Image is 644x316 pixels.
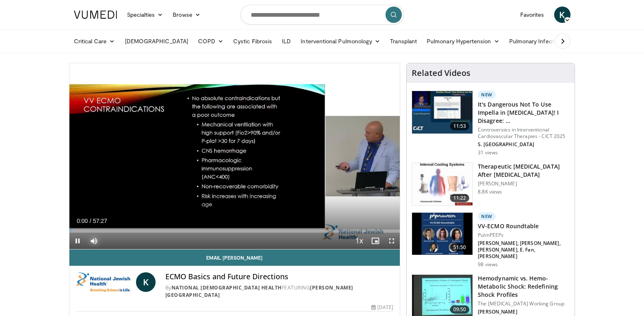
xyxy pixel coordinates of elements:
[86,233,102,249] button: Mute
[76,272,133,292] img: National Jewish Health
[120,33,193,49] a: [DEMOGRAPHIC_DATA]
[412,163,472,205] img: 243698_0002_1.png.150x105_q85_crop-smart_upscale.jpg
[412,91,472,134] img: ad639188-bf21-463b-a799-85e4bc162651.150x105_q85_crop-smart_upscale.jpg
[69,249,400,266] a: Email [PERSON_NAME]
[422,33,504,49] a: Pulmonary Hypertension
[69,33,120,49] a: Critical Care
[296,33,385,49] a: Interventional Pulmonology
[93,218,107,224] span: 57:27
[165,272,394,281] h4: ECMO Basics and Future Directions
[371,304,393,311] div: [DATE]
[450,122,470,130] span: 11:53
[450,243,470,251] span: 51:50
[69,233,86,249] button: Pause
[412,68,470,78] h4: Related Videos
[228,33,277,49] a: Cystic Fibrosis
[412,91,570,156] a: 11:53 New It's Dangerous Not To Use Impella in [MEDICAL_DATA]! I Disagree: … Controversies in Int...
[478,141,570,148] p: S. [GEOGRAPHIC_DATA]
[412,213,472,255] img: 7663b177-b206-4e81-98d2-83f6b332dcf7.150x105_q85_crop-smart_upscale.jpg
[450,194,470,202] span: 11:22
[478,300,570,307] p: The [MEDICAL_DATA] Working Group
[478,232,570,238] p: PulmPEEPs
[478,309,570,315] p: [PERSON_NAME]
[478,149,498,156] p: 31 views
[412,212,570,268] a: 51:50 New VV-ECMO Roundtable PulmPEEPs [PERSON_NAME], [PERSON_NAME], [PERSON_NAME], E. Fan, [PERS...
[478,222,570,230] h3: VV-ECMO Roundtable
[478,91,496,99] p: New
[478,240,570,260] p: [PERSON_NAME], [PERSON_NAME], [PERSON_NAME], E. Fan, [PERSON_NAME]
[90,218,91,224] span: /
[504,33,575,49] a: Pulmonary Infection
[478,274,570,299] h3: Hemodynamic vs. Hemo-Metabolic Shock: Redefining Shock Profiles
[277,33,296,49] a: ILD
[385,33,422,49] a: Transplant
[450,305,470,314] span: 09:50
[77,218,88,224] span: 0:00
[515,7,549,23] a: Favorites
[412,162,570,206] a: 11:22 Therapeutic [MEDICAL_DATA] After [MEDICAL_DATA] [PERSON_NAME] 8.8K views
[74,11,117,19] img: VuMedi Logo
[122,7,168,23] a: Specialties
[351,233,367,249] button: Playback Rate
[69,63,400,249] video-js: Video Player
[136,272,156,292] a: K
[478,189,502,195] p: 8.8K views
[383,233,400,249] button: Fullscreen
[241,5,404,24] input: Search topics, interventions
[478,100,570,125] h3: It's Dangerous Not To Use Impella in [MEDICAL_DATA]! I Disagree: …
[172,284,282,291] a: National [DEMOGRAPHIC_DATA] Health
[554,7,570,23] a: K
[165,284,394,299] div: By FEATURING
[478,212,496,220] p: New
[478,180,570,187] p: [PERSON_NAME]
[478,162,570,179] h3: Therapeutic [MEDICAL_DATA] After [MEDICAL_DATA]
[367,233,383,249] button: Enable picture-in-picture mode
[165,284,353,298] a: [PERSON_NAME][GEOGRAPHIC_DATA]
[168,7,205,23] a: Browse
[69,229,400,233] div: Progress Bar
[478,261,498,268] p: 98 views
[193,33,228,49] a: COPD
[478,127,570,140] p: Controversies in Interventional Cardiovascular Therapies - CICT 2025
